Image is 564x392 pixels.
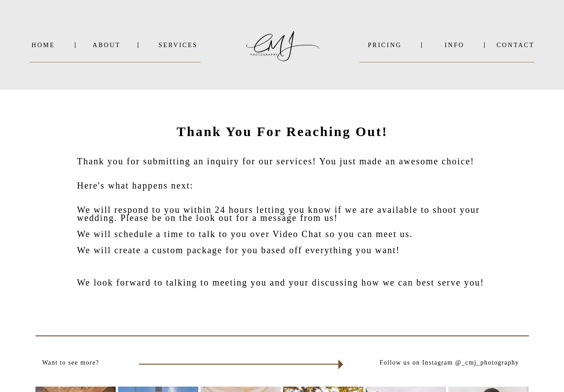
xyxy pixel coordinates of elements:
[35,357,106,366] p: Want to see more?
[497,42,535,48] a: Contact
[176,124,388,139] b: Thank You For Reaching Out!
[77,157,487,292] p: Thank you for submitting an inquiry for our services! You just made an awesome choice! Here's wha...
[360,42,410,48] a: PRICING
[156,42,201,48] a: SERVICES
[30,42,57,48] a: Home
[93,42,120,48] a: About
[433,42,477,48] a: INFO
[370,357,529,366] p: Follow us on Instagram @_cmj_photography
